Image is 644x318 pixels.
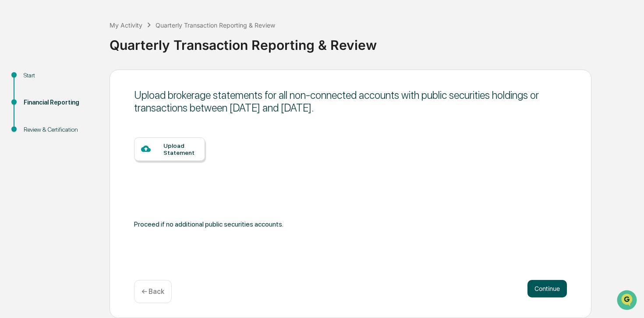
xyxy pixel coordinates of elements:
span: Preclearance [18,110,57,119]
div: 🔎 [9,128,16,135]
div: Start [24,71,96,80]
img: 1746055101610-c473b297-6a78-478c-a979-82029cc54cd1 [9,67,25,83]
button: Start new chat [149,70,159,80]
a: 🖐️Preclearance [5,107,60,122]
div: Upload brokerage statements for all non-connected accounts with public securities holdings or tra... [134,89,567,114]
span: Pylon [87,148,106,155]
p: ← Back [142,287,164,296]
div: Proceed if no additional public securities accounts. [134,218,567,231]
a: 🗄️Attestations [60,107,112,122]
p: How can we help? [9,18,159,32]
div: Start new chat [30,67,144,76]
div: We're available if you need us! [30,76,111,83]
div: Upload Statement [163,142,198,156]
div: 🖐️ [9,111,16,118]
button: Continue [527,280,567,297]
iframe: Open customer support [616,289,640,313]
div: Review & Certification [24,125,96,134]
a: 🔎Data Lookup [5,123,59,139]
span: Data Lookup [18,127,55,136]
div: 🗄️ [64,111,71,118]
div: Financial Reporting [24,98,96,107]
div: Quarterly Transaction Reporting & Review [110,30,640,53]
a: Powered byPylon [62,148,106,155]
span: Attestations [72,110,109,119]
div: Quarterly Transaction Reporting & Review [156,21,275,29]
div: My Activity [110,21,142,29]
